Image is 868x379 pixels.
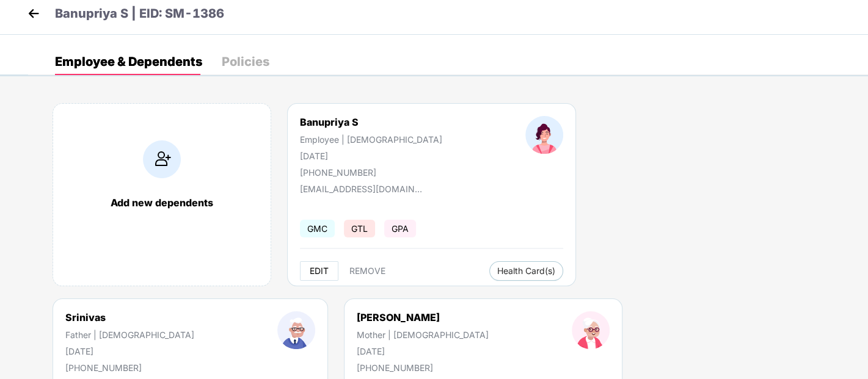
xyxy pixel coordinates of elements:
p: Banupriya S | EID: SM-1386 [55,4,224,23]
div: [DATE] [357,346,489,356]
div: Policies [222,56,269,68]
div: [PHONE_NUMBER] [357,363,489,373]
img: profileImage [277,311,315,349]
div: Srinivas [65,311,194,323]
div: Father | [DEMOGRAPHIC_DATA] [65,330,194,340]
div: Employee | [DEMOGRAPHIC_DATA] [300,134,442,145]
span: Health Card(s) [497,268,555,274]
button: Health Card(s) [489,261,563,281]
div: Banupriya S [300,116,442,128]
div: Mother | [DEMOGRAPHIC_DATA] [357,330,489,340]
button: REMOVE [340,261,395,281]
div: [PHONE_NUMBER] [300,167,442,178]
div: Add new dependents [65,197,258,209]
div: Employee & Dependents [55,56,202,68]
img: profileImage [572,311,610,349]
img: profileImage [525,116,563,154]
button: EDIT [300,261,338,281]
img: addIcon [143,140,181,178]
span: EDIT [310,266,329,276]
span: REMOVE [349,266,385,276]
div: [DATE] [65,346,194,356]
span: GMC [300,220,335,237]
img: back [24,4,43,23]
div: [PHONE_NUMBER] [65,363,194,373]
div: [EMAIL_ADDRESS][DOMAIN_NAME] [300,184,422,194]
div: [DATE] [300,151,442,161]
div: [PERSON_NAME] [357,311,489,323]
span: GPA [384,220,416,237]
span: GTL [344,220,375,237]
